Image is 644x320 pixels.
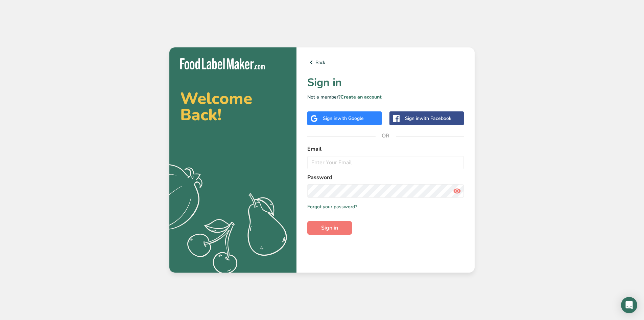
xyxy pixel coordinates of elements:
[307,221,352,235] button: Sign in
[307,74,464,91] h1: Sign in
[307,203,357,210] a: Forgot your password?
[405,115,451,122] div: Sign in
[621,297,637,313] div: Open Intercom Messenger
[340,94,382,100] a: Create an account
[307,156,464,169] input: Enter Your Email
[180,58,265,69] img: Food Label Maker
[321,224,338,232] span: Sign in
[337,115,364,122] span: with Google
[180,90,286,123] h2: Welcome Back!
[420,115,451,122] span: with Facebook
[307,173,464,182] label: Password
[376,126,396,146] span: OR
[307,145,464,153] label: Email
[307,93,464,101] p: Not a member?
[323,115,364,122] div: Sign in
[307,58,464,66] a: Back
